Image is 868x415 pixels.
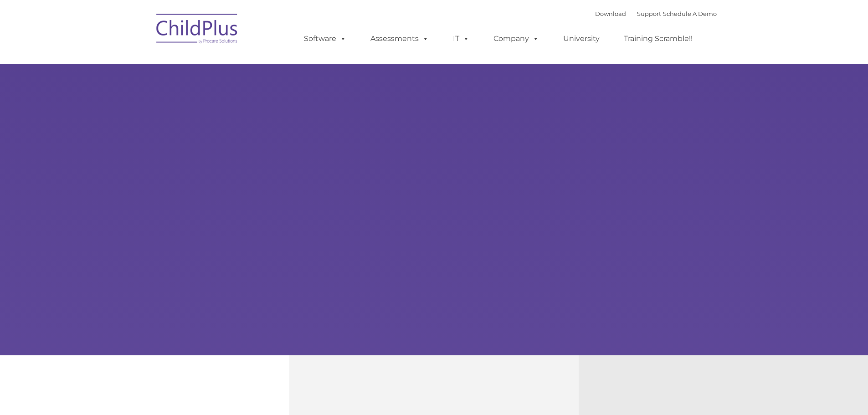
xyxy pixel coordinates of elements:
[295,30,355,48] a: Software
[444,30,478,48] a: IT
[615,30,702,48] a: Training Scramble!!
[637,10,661,17] a: Support
[663,10,717,17] a: Schedule A Demo
[484,30,548,48] a: Company
[595,10,626,17] a: Download
[595,10,717,17] font: |
[554,30,609,48] a: University
[361,30,438,48] a: Assessments
[152,7,243,53] img: ChildPlus by Procare Solutions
